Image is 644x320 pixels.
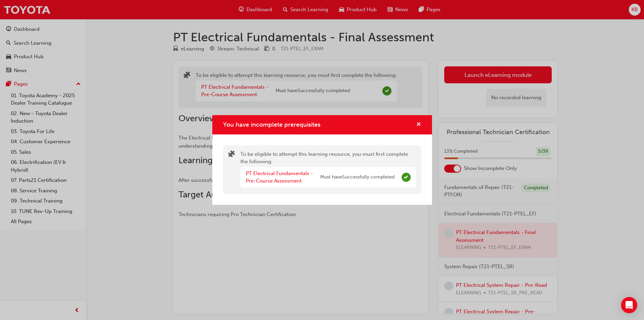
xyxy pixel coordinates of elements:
[228,151,235,159] span: puzzle-icon
[223,121,320,128] span: You have incomplete prerequisites
[402,173,411,182] span: Complete
[416,121,421,129] button: cross-icon
[212,115,432,205] div: You have incomplete prerequisites
[240,150,416,189] div: To be eligible to attempt this learning resource, you must first complete the following:
[621,297,637,313] div: Open Intercom Messenger
[320,173,395,181] span: Must have Successfully completed
[416,122,421,128] span: cross-icon
[246,170,313,184] a: PT Electrical Fundamentals - Pre-Course Assessment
